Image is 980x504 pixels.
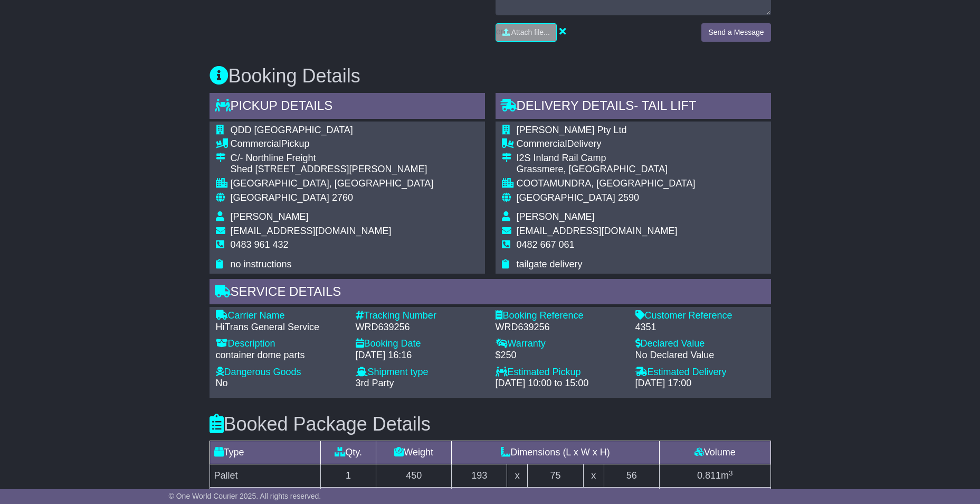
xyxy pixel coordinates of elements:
[583,464,604,488] td: x
[231,239,289,250] span: 0483 961 432
[635,338,765,350] div: Declared Value
[517,125,627,135] span: [PERSON_NAME] Pty Ltd
[496,322,625,333] div: WRD639256
[517,226,678,236] span: [EMAIL_ADDRESS][DOMAIN_NAME]
[452,464,507,488] td: 193
[376,464,452,488] td: 450
[496,378,625,389] div: [DATE] 10:00 to 15:00
[729,469,733,477] sup: 3
[210,464,320,488] td: Pallet
[635,378,765,389] div: [DATE] 17:00
[517,211,595,222] span: [PERSON_NAME]
[216,310,345,322] div: Carrier Name
[635,322,765,333] div: 4351
[634,98,696,113] span: - Tail Lift
[356,338,485,350] div: Booking Date
[356,378,394,388] span: 3rd Party
[231,226,392,236] span: [EMAIL_ADDRESS][DOMAIN_NAME]
[496,350,625,361] div: $250
[517,259,583,269] span: tailgate delivery
[332,192,353,203] span: 2760
[320,441,376,464] td: Qty.
[231,138,281,149] span: Commercial
[216,338,345,350] div: Description
[517,153,696,164] div: I2S Inland Rail Camp
[701,23,770,42] button: Send a Message
[635,367,765,378] div: Estimated Delivery
[231,211,309,222] span: [PERSON_NAME]
[216,322,345,333] div: HiTrans General Service
[618,192,639,203] span: 2590
[216,350,345,361] div: container dome parts
[517,192,615,203] span: [GEOGRAPHIC_DATA]
[604,464,659,488] td: 56
[356,310,485,322] div: Tracking Number
[231,192,329,203] span: [GEOGRAPHIC_DATA]
[635,310,765,322] div: Customer Reference
[697,470,721,481] span: 0.811
[517,164,696,175] div: Grassmere, [GEOGRAPHIC_DATA]
[231,164,434,175] div: Shed [STREET_ADDRESS][PERSON_NAME]
[517,138,567,149] span: Commercial
[356,350,485,361] div: [DATE] 16:16
[356,322,485,333] div: WRD639256
[210,66,771,87] h3: Booking Details
[635,350,765,361] div: No Declared Value
[356,367,485,378] div: Shipment type
[231,259,292,269] span: no instructions
[517,239,575,250] span: 0482 667 061
[231,125,353,135] span: QDD [GEOGRAPHIC_DATA]
[496,338,625,350] div: Warranty
[496,93,771,122] div: Delivery Details
[507,464,528,488] td: x
[528,464,583,488] td: 75
[231,138,434,150] div: Pickup
[210,414,771,435] h3: Booked Package Details
[231,153,434,164] div: C/- Northline Freight
[169,492,321,500] span: © One World Courier 2025. All rights reserved.
[659,441,770,464] td: Volume
[496,310,625,322] div: Booking Reference
[517,138,696,150] div: Delivery
[216,367,345,378] div: Dangerous Goods
[231,178,434,190] div: [GEOGRAPHIC_DATA], [GEOGRAPHIC_DATA]
[216,378,228,388] span: No
[496,367,625,378] div: Estimated Pickup
[210,93,485,122] div: Pickup Details
[210,279,771,307] div: Service Details
[376,441,452,464] td: Weight
[517,178,696,190] div: COOTAMUNDRA, [GEOGRAPHIC_DATA]
[320,464,376,488] td: 1
[452,441,660,464] td: Dimensions (L x W x H)
[210,441,320,464] td: Type
[659,464,770,488] td: m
